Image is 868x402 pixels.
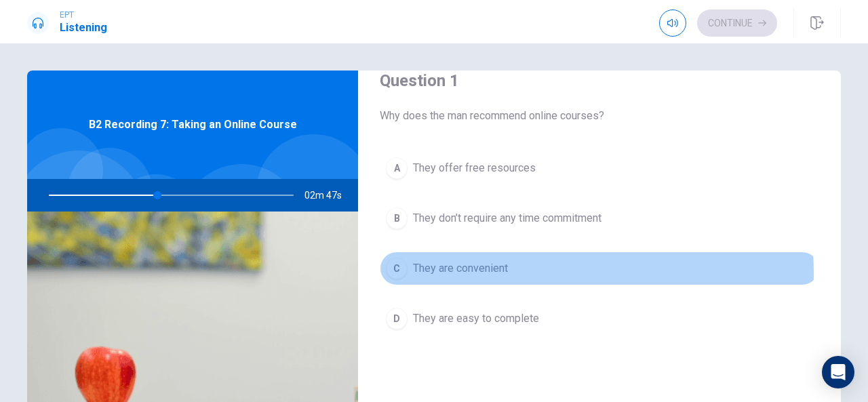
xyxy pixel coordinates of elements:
[380,201,819,235] button: BThey don’t require any time commitment
[60,20,107,36] h1: Listening
[304,179,353,212] span: 02m 47s
[380,151,819,185] button: AThey offer free resources
[380,108,819,124] span: Why does the man recommend online courses?
[89,117,297,133] span: B2 Recording 7: Taking an Online Course
[380,302,819,336] button: DThey are easy to complete
[413,210,601,226] span: They don’t require any time commitment
[386,258,408,279] div: C
[386,308,408,329] div: D
[386,207,408,229] div: B
[60,10,107,20] span: EPT
[380,70,819,92] h4: Question 1
[413,260,508,277] span: They are convenient
[413,310,539,327] span: They are easy to complete
[413,160,536,176] span: They offer free resources
[386,157,408,179] div: A
[822,356,854,388] div: Open Intercom Messenger
[380,252,819,285] button: CThey are convenient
